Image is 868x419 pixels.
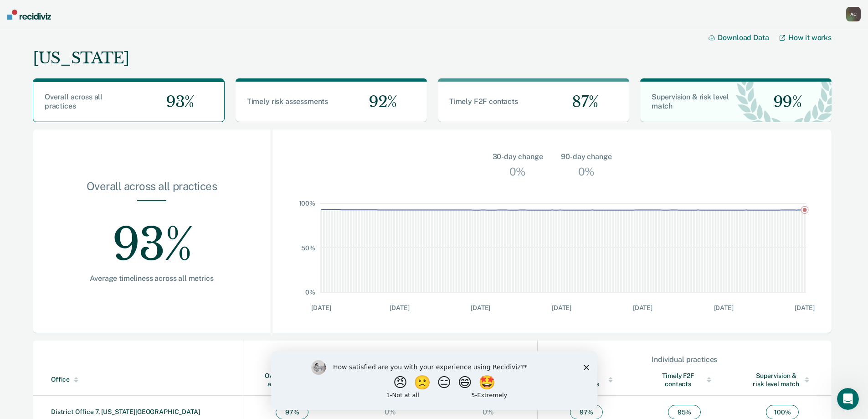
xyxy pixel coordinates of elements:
[652,93,729,110] span: Supervision & risk level match
[390,304,409,311] text: [DATE]
[45,93,103,110] span: Overall across all practices
[561,151,611,162] div: 90-day change
[507,162,528,181] div: 0%
[635,364,733,396] th: Toggle SortBy
[734,364,832,396] th: Toggle SortBy
[311,304,331,311] text: [DATE]
[62,180,241,200] div: Overall across all practices
[33,364,243,396] th: Toggle SortBy
[846,7,861,21] div: A C
[552,304,571,311] text: [DATE]
[243,364,341,396] th: Toggle SortBy
[780,33,832,42] a: How it works
[271,351,597,410] iframe: Survey by Kim from Recidiviz
[449,97,518,106] span: Timely F2F contacts
[382,408,398,416] div: 0%
[51,408,200,415] a: District Office 7, [US_STATE][GEOGRAPHIC_DATA]
[247,97,328,106] span: Timely risk assessments
[262,372,323,388] div: Overall across all practices
[752,372,813,388] div: Supervision & risk level match
[62,201,241,274] div: 93%
[837,388,859,410] iframe: Intercom live chat
[493,151,543,162] div: 30-day change
[709,33,780,42] button: Download Data
[766,93,802,111] span: 99%
[33,49,129,67] div: [US_STATE]
[244,355,537,364] div: Overall across all practices
[62,274,241,283] div: Average timeliness across all metrics
[714,304,734,311] text: [DATE]
[565,93,598,111] span: 87%
[51,376,239,383] div: Office
[159,93,194,111] span: 93%
[471,304,490,311] text: [DATE]
[7,10,51,20] img: Recidiviz
[633,304,652,311] text: [DATE]
[538,355,831,364] div: Individual practices
[361,93,397,111] span: 92%
[480,408,496,416] div: 0%
[795,304,814,311] text: [DATE]
[576,162,597,181] div: 0%
[653,372,715,388] div: Timely F2F contacts
[846,7,861,21] button: AC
